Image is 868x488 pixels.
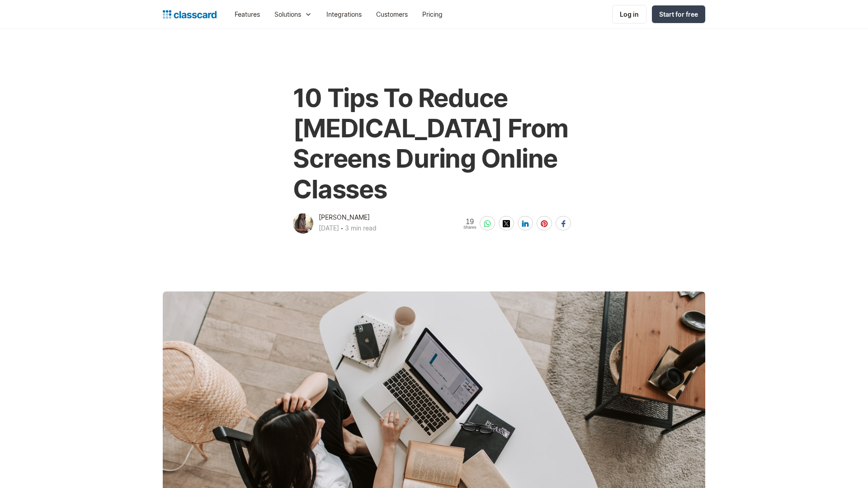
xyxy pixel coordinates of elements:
span: Shares [463,225,476,230]
img: whatsapp-white sharing button [484,220,491,227]
div: [PERSON_NAME] [319,212,370,223]
a: Log in [612,5,646,23]
a: Integrations [319,4,369,24]
a: Features [227,4,267,24]
img: pinterest-white sharing button [541,220,548,227]
h1: 10 Tips To Reduce [MEDICAL_DATA] From Screens During Online Classes [293,83,575,205]
a: Pricing [415,4,450,24]
div: Solutions [274,9,301,19]
a: Customers [369,4,415,24]
a: Start for free [652,5,705,23]
div: Start for free [659,9,698,19]
div: ‧ [339,223,345,235]
img: facebook-white sharing button [560,220,567,227]
img: twitter-white sharing button [503,220,510,227]
a: home [163,8,217,21]
div: Log in [620,9,639,19]
img: linkedin-white sharing button [522,220,529,227]
div: Solutions [267,4,319,24]
span: 19 [463,218,476,225]
div: [DATE] [319,223,339,234]
div: 3 min read [345,223,377,234]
